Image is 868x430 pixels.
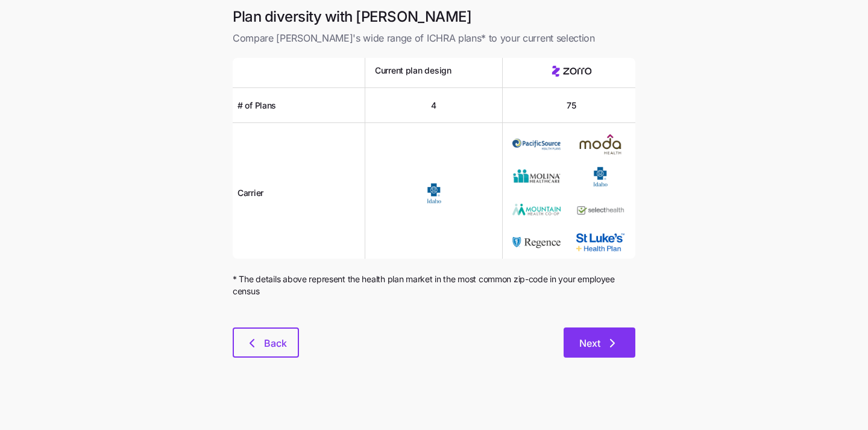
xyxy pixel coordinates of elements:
button: Back [233,327,299,358]
img: Carrier [512,133,561,156]
span: # of Plans [237,100,276,112]
span: Current plan design [375,65,451,77]
img: Carrier [576,231,624,254]
span: Carrier [237,187,263,199]
img: Carrier [512,165,561,188]
button: Next [564,327,635,358]
img: Carrier [576,198,624,221]
span: 4 [431,100,436,112]
h1: Plan diversity with [PERSON_NAME] [233,7,635,26]
img: Carrier [576,165,624,188]
span: Compare [PERSON_NAME]'s wide range of ICHRA plans* to your current selection [233,31,635,46]
span: * The details above represent the health plan market in the most common zip-code in your employee... [233,273,635,298]
img: Carrier [512,231,561,254]
img: Carrier [576,133,624,156]
span: Back [264,336,287,350]
img: Carrier [512,198,561,221]
span: Next [579,336,600,350]
img: Carrier [410,182,458,204]
span: 75 [567,100,576,112]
